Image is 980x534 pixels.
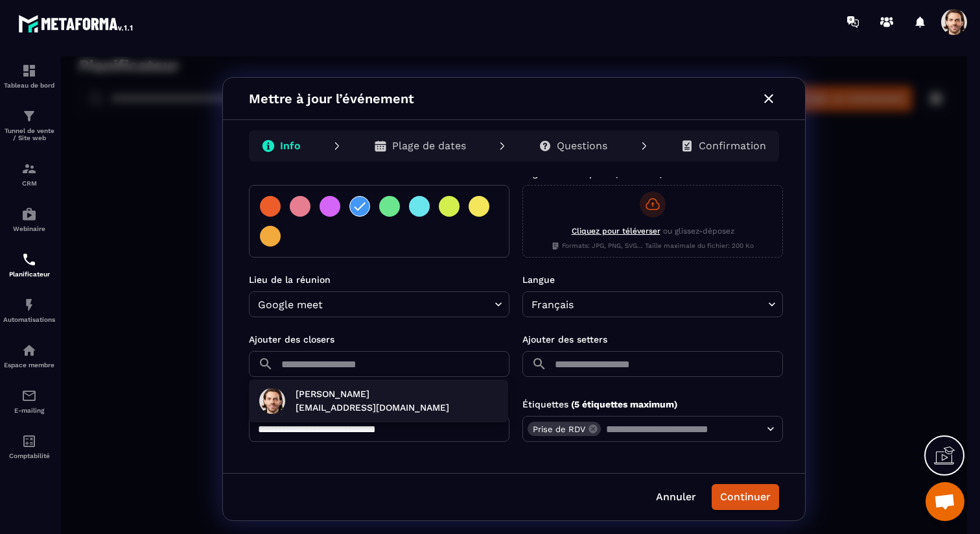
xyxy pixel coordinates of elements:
[3,287,55,333] a: automationsautomationsAutomatisations
[21,63,37,79] img: formation
[3,361,55,369] p: Espace membre
[21,388,37,404] img: email
[926,482,964,521] a: Ouvrir le chat
[3,127,55,141] p: Tunnel de vente / Site web
[235,345,388,358] p: [EMAIL_ADDRESS][DOMAIN_NAME]
[3,452,55,459] p: Comptabilité
[21,206,37,222] img: automations
[21,108,37,124] img: formation
[3,271,55,278] p: Planificateur
[3,82,55,89] p: Tableau de bord
[3,99,55,151] a: formationformationTunnel de vente / Site web
[3,407,55,414] p: E-mailing
[3,53,55,99] a: formationformationTableau de bord
[3,242,55,287] a: schedulerschedulerPlanificateur
[21,161,37,176] img: formation
[21,252,37,267] img: scheduler
[3,378,55,424] a: emailemailE-mailing
[18,12,135,35] img: logo
[21,433,37,449] img: accountant
[3,316,55,323] p: Automatisations
[3,197,55,242] a: automationsautomationsWebinaire
[21,297,37,313] img: automations
[198,332,224,358] img: 1c565b3bcba5a21b79ace9c33edbce58.png
[3,180,55,187] p: CRM
[235,331,388,345] p: [PERSON_NAME]
[3,225,55,232] p: Webinaire
[3,424,55,469] a: accountantaccountantComptabilité
[3,333,55,378] a: automationsautomationsEspace membre
[21,343,37,358] img: automations
[3,151,55,197] a: formationformationCRM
